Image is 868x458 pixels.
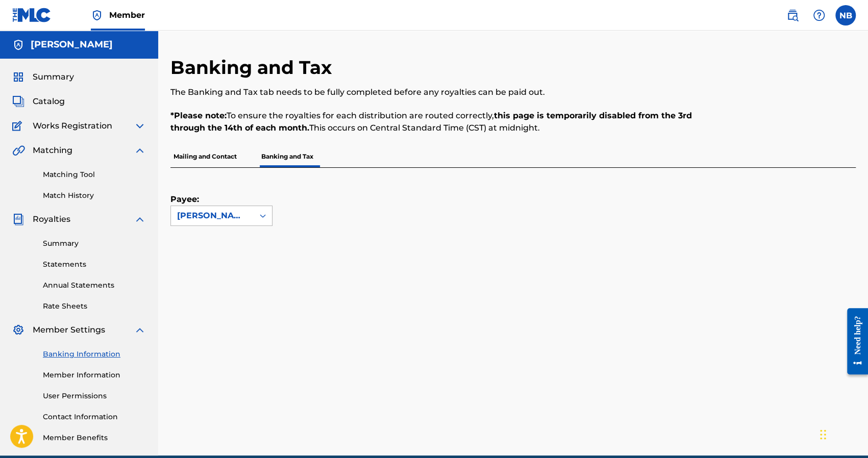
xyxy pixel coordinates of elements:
a: Annual Statements [43,280,146,291]
div: Help [809,5,829,26]
span: Member Settings [33,324,105,336]
span: Catalog [33,95,65,108]
img: expand [134,120,146,132]
label: Payee: [170,193,221,206]
div: Drag [820,419,826,450]
img: Summary [12,71,24,83]
h5: Nick Brady [31,39,113,50]
img: expand [134,144,146,157]
p: To ensure the royalties for each distribution are routed correctly, This occurs on Central Standa... [170,110,698,134]
a: User Permissions [43,391,146,401]
h2: Banking and Tax [170,56,337,79]
strong: *Please note: [170,111,227,120]
div: [PERSON_NAME] [177,210,247,222]
a: Member Information [43,370,146,380]
a: Member Benefits [43,432,146,443]
img: Catalog [12,95,24,108]
p: Mailing and Contact [170,146,240,167]
img: help [813,9,825,21]
img: expand [134,324,146,336]
img: Works Registration [12,120,26,132]
a: Public Search [782,5,803,26]
a: Summary [43,238,146,249]
iframe: Chat Widget [817,409,868,458]
img: Royalties [12,213,24,225]
a: SummarySummary [12,71,74,83]
div: User Menu [835,5,856,26]
img: MLC Logo [12,8,52,22]
img: Matching [12,144,25,157]
a: Matching Tool [43,169,146,180]
span: Member [109,9,145,21]
a: Contact Information [43,412,146,422]
span: Royalties [33,213,70,225]
span: Matching [33,144,72,157]
iframe: Resource Center [839,300,868,383]
p: Banking and Tax [258,146,316,167]
a: CatalogCatalog [12,95,65,108]
img: Accounts [12,39,24,51]
a: Rate Sheets [43,301,146,312]
a: Statements [43,259,146,270]
img: search [786,9,799,21]
p: The Banking and Tax tab needs to be fully completed before any royalties can be paid out. [170,86,698,98]
img: Top Rightsholder [91,9,103,21]
img: expand [134,213,146,225]
a: Match History [43,190,146,201]
span: Works Registration [33,120,112,132]
iframe: Tipalti Iframe [170,260,831,362]
span: Summary [33,71,74,83]
a: Banking Information [43,349,146,360]
img: Member Settings [12,324,24,336]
